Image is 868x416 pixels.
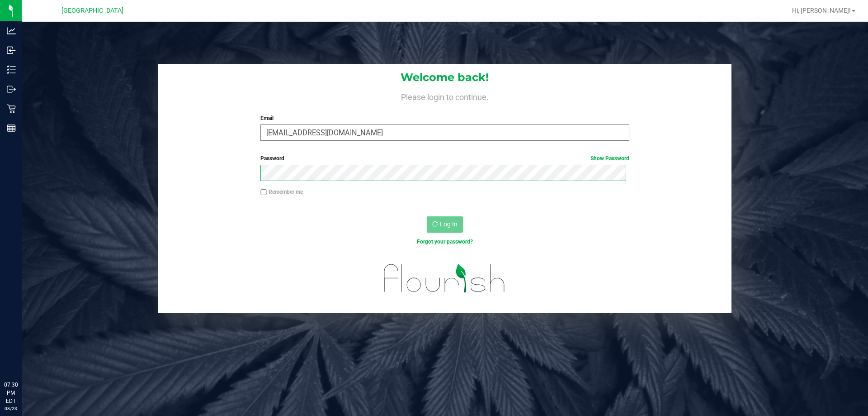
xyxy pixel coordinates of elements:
[427,216,463,233] button: Log In
[373,255,516,301] img: flourish_logo.svg
[792,7,851,14] span: Hi, [PERSON_NAME]!
[7,65,16,74] inline-svg: Inventory
[61,7,123,14] span: [GEOGRAPHIC_DATA]
[7,85,16,94] inline-svg: Outbound
[158,91,731,101] h4: Please login to continue.
[158,72,731,83] h1: Welcome back!
[4,381,18,405] p: 07:30 PM EDT
[590,155,629,162] a: Show Password
[260,188,303,196] label: Remember me
[260,114,629,122] label: Email
[4,405,18,412] p: 08/23
[417,239,473,245] a: Forgot your password?
[7,124,16,133] inline-svg: Reports
[7,104,16,113] inline-svg: Retail
[260,155,284,162] span: Password
[260,189,267,196] input: Remember me
[7,46,16,55] inline-svg: Inbound
[7,26,16,35] inline-svg: Analytics
[440,220,458,228] span: Log In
